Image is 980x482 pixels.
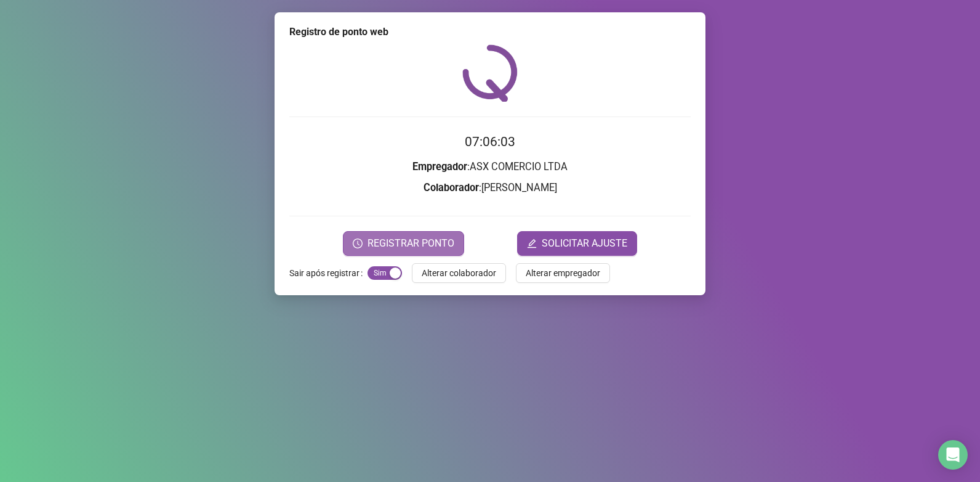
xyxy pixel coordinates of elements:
strong: Colaborador [424,182,479,194]
span: clock-circle [353,239,363,248]
button: Alterar empregador [516,263,610,283]
h3: : [PERSON_NAME] [289,180,691,196]
time: 07:06:03 [465,134,515,149]
strong: Empregador [412,161,467,173]
button: Alterar colaborador [412,263,506,283]
img: QRPoint [462,44,518,102]
button: REGISTRAR PONTO [343,231,464,256]
label: Sair após registrar [289,263,367,283]
div: Registro de ponto web [289,25,691,39]
span: Alterar colaborador [422,266,496,280]
span: REGISTRAR PONTO [367,236,454,251]
h3: : ASX COMERCIO LTDA [289,159,691,175]
span: edit [527,239,537,248]
span: Alterar empregador [526,266,600,280]
span: SOLICITAR AJUSTE [542,236,627,251]
button: editSOLICITAR AJUSTE [517,231,637,256]
div: Open Intercom Messenger [938,440,968,470]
